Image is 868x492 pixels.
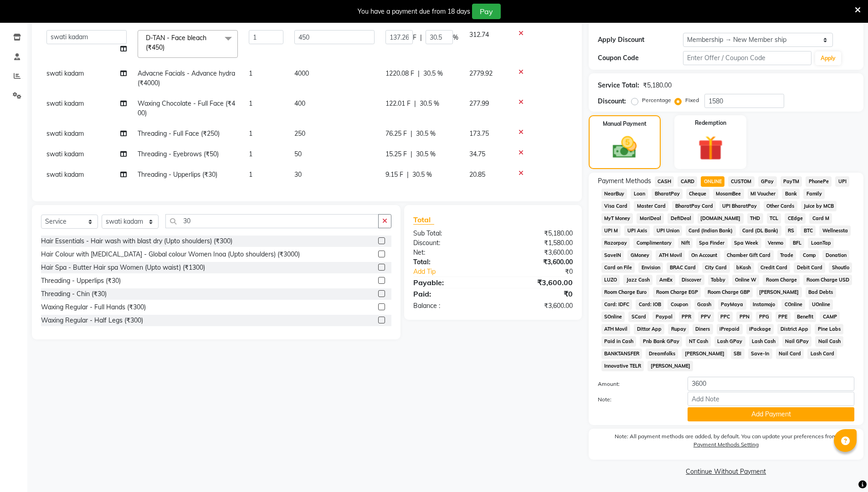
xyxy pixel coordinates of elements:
[652,312,675,322] span: Paypal
[493,238,580,248] div: ₹1,580.00
[634,324,664,334] span: Dittor App
[808,238,834,248] span: LoanTap
[636,299,664,310] span: Card: IOB
[623,275,652,285] span: Jazz Cash
[647,361,693,371] span: [PERSON_NAME]
[714,336,745,347] span: Lash GPay
[598,432,854,452] label: Note: All payment methods are added, by default. You can update your preferences from
[407,170,409,179] span: |
[809,299,833,310] span: UOnline
[668,213,694,224] span: DefiDeal
[601,324,631,334] span: ATH Movil
[138,150,219,158] span: Threading - Eyebrows (₹50)
[146,34,206,51] span: D-TAN - Face bleach (₹450)
[731,348,745,359] span: SBI
[469,69,493,77] span: 2779.92
[601,225,621,236] span: UPI M
[249,150,252,158] span: 1
[413,33,416,42] span: F
[696,238,728,248] span: Spa Finder
[640,336,682,347] span: Pnb Bank GPay
[790,238,804,248] span: BFL
[736,312,752,322] span: PPN
[653,225,682,236] span: UPI Union
[781,299,805,310] span: COnline
[601,189,627,199] span: NearBuy
[764,201,797,211] span: Other Cards
[41,236,232,246] div: Hair Essentials - Hair wash with blast dry (Upto shoulders) (₹300)
[406,301,493,311] div: Balance :
[469,129,489,138] span: 173.75
[41,302,146,312] div: Waxing Regular - Full Hands (₹300)
[731,238,761,248] span: Spa Week
[638,262,663,273] span: Envision
[782,189,800,199] span: Bank
[777,324,811,334] span: District App
[686,336,711,347] span: NT Cash
[701,176,724,187] span: ONLINE
[683,51,812,65] input: Enter Offer / Coupon Code
[294,69,309,77] span: 4000
[413,215,434,225] span: Total
[822,250,849,261] span: Donation
[724,250,774,261] span: Chamber Gift Card
[678,238,693,248] span: Nift
[598,35,683,45] div: Apply Discount
[693,324,713,334] span: Diners
[698,312,714,322] span: PPV
[41,316,143,325] div: Waxing Regular - Half Legs (₹300)
[416,129,436,138] span: 30.5 %
[719,201,760,211] span: UPI BharatPay
[420,33,422,42] span: |
[653,287,701,297] span: Room Charge EGP
[138,69,235,87] span: Advacne Facials - Advance hydra (₹4000)
[601,250,624,261] span: SaveIN
[249,99,252,108] span: 1
[679,275,704,285] span: Discover
[41,276,121,286] div: Threading - Upperlips (₹30)
[740,225,781,236] span: Card (DL Bank)
[591,395,681,404] label: Note:
[598,97,626,106] div: Discount:
[835,176,849,187] span: UPI
[672,201,716,211] span: BharatPay Card
[656,250,685,261] span: ATH Movil
[469,31,489,39] span: 312.74
[642,96,671,104] label: Percentage
[746,324,774,334] span: iPackage
[776,348,804,359] span: Nail Card
[601,262,635,273] span: Card on File
[785,213,806,224] span: CEdge
[411,129,412,138] span: |
[688,250,720,261] span: On Account
[686,189,709,199] span: Cheque
[493,301,580,311] div: ₹3,600.00
[601,238,630,248] span: Razorpay
[406,288,493,299] div: Paid:
[655,176,674,187] span: CASH
[598,81,639,90] div: Service Total:
[668,299,691,310] span: Coupon
[165,214,379,228] input: Search or Scan
[420,99,439,108] span: 30.5 %
[803,275,852,285] span: Room Charge USD
[686,225,736,236] span: Card (Indian Bank)
[688,392,854,406] input: Add Note
[750,299,778,310] span: Instamojo
[601,201,631,211] span: Visa Card
[708,275,729,285] span: Tabby
[416,149,436,159] span: 30.5 %
[685,96,699,104] label: Fixed
[756,312,772,322] span: PPG
[702,262,730,273] span: City Card
[601,275,620,285] span: LUZO
[713,189,744,199] span: MosamBee
[493,277,580,288] div: ₹3,600.00
[749,336,779,347] span: Lash Cash
[412,170,432,179] span: 30.5 %
[747,213,763,224] span: THD
[801,225,816,236] span: BTC
[294,150,302,158] span: 50
[688,407,854,421] button: Add Payment
[782,336,812,347] span: Nail GPay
